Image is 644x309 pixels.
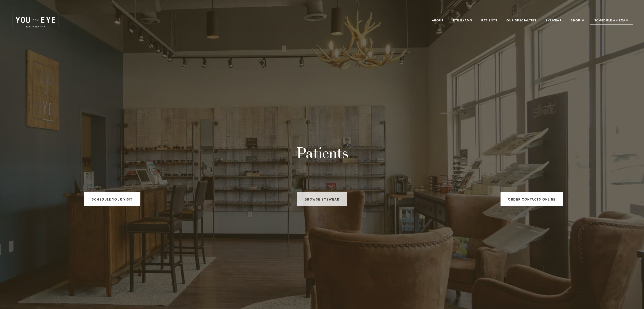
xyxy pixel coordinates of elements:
[453,17,472,24] a: Eye Exams
[84,192,140,206] a: Schedule your visit
[297,192,347,206] a: Browse Eyewear
[11,12,60,29] img: Rochester, MN | You and Eye | Family Eye Care
[501,192,563,206] a: ORDER CONTACTS ONLINE
[571,17,584,24] a: Shop ↗
[590,16,633,25] a: Schedule an Exam
[132,144,512,162] h1: Patients
[481,17,497,24] a: Patients
[432,17,444,24] a: About
[506,18,536,22] a: Our Specialties
[545,17,562,24] a: Eyewear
